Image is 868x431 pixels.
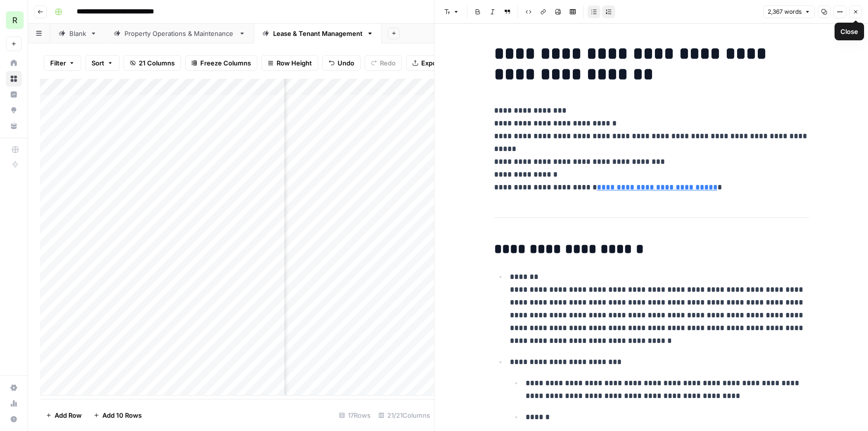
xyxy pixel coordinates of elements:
[421,58,456,68] span: Export CSV
[12,14,17,26] span: R
[6,380,22,396] a: Settings
[6,102,22,118] a: Opportunities
[338,58,354,68] span: Undo
[139,58,175,68] span: 21 Columns
[40,407,88,423] button: Add Row
[273,29,363,38] div: Lease & Tenant Management
[85,55,120,71] button: Sort
[261,55,318,71] button: Row Height
[102,410,142,420] span: Add 10 Rows
[277,58,312,68] span: Row Height
[6,118,22,134] a: Your Data
[124,55,181,71] button: 21 Columns
[88,407,148,423] button: Add 10 Rows
[6,411,22,427] button: Help + Support
[6,71,22,87] a: Browse
[6,87,22,102] a: Insights
[768,7,802,16] span: 2,367 words
[406,55,463,71] button: Export CSV
[254,24,382,43] a: Lease & Tenant Management
[55,410,82,420] span: Add Row
[380,58,396,68] span: Redo
[92,58,104,68] span: Sort
[185,55,257,71] button: Freeze Columns
[69,29,86,38] div: Blank
[322,55,361,71] button: Undo
[335,407,374,423] div: 17 Rows
[50,24,105,43] a: Blank
[763,5,815,18] button: 2,367 words
[6,55,22,71] a: Home
[50,58,66,68] span: Filter
[365,55,402,71] button: Redo
[105,24,254,43] a: Property Operations & Maintenance
[124,29,235,38] div: Property Operations & Maintenance
[44,55,81,71] button: Filter
[6,8,22,32] button: Workspace: Re-Leased
[6,396,22,411] a: Usage
[200,58,251,68] span: Freeze Columns
[374,407,434,423] div: 21/21 Columns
